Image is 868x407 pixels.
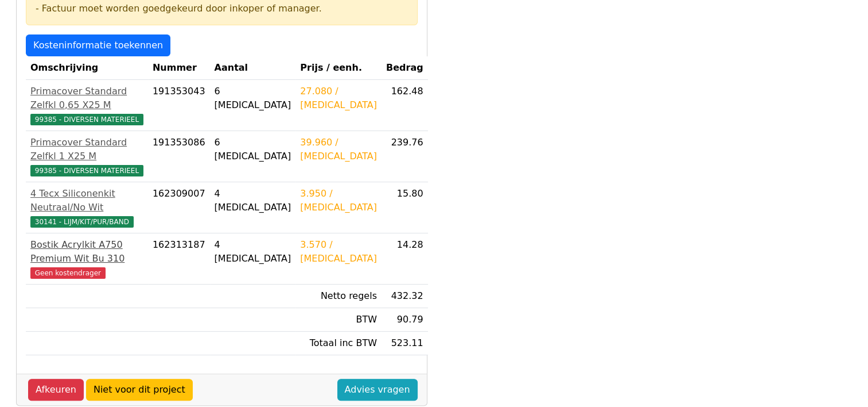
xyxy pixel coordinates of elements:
td: 239.76 [382,131,428,182]
div: 3.570 / [MEDICAL_DATA] [300,238,377,266]
td: 162.48 [382,80,428,131]
td: 432.32 [382,285,428,308]
div: 4 [MEDICAL_DATA] [215,238,291,266]
td: Netto regels [295,285,382,308]
div: Primacover Standard Zelfkl 0,65 X25 M [30,85,143,112]
div: 39.960 / [MEDICAL_DATA] [300,136,377,163]
div: 3.950 / [MEDICAL_DATA] [300,187,377,214]
td: 15.80 [382,182,428,233]
a: Bostik Acrylkit A750 Premium Wit Bu 310Geen kostendrager [30,238,143,279]
div: Bostik Acrylkit A750 Premium Wit Bu 310 [30,238,143,266]
span: 99385 - DIVERSEN MATERIEEL [30,165,143,176]
th: Prijs / eenh. [295,56,382,80]
td: 523.11 [382,332,428,355]
td: 90.79 [382,308,428,332]
th: Nummer [148,56,210,80]
a: 4 Tecx Siliconenkit Neutraal/No Wit30141 - LIJM/KIT/PUR/BAND [30,187,143,228]
div: 4 [MEDICAL_DATA] [215,187,291,214]
td: BTW [295,308,382,332]
a: Primacover Standard Zelfkl 0,65 X25 M99385 - DIVERSEN MATERIEEL [30,85,143,126]
th: Aantal [210,56,296,80]
span: 99385 - DIVERSEN MATERIEEL [30,114,143,125]
td: 162309007 [148,182,210,233]
span: 30141 - LIJM/KIT/PUR/BAND [30,216,134,228]
td: 14.28 [382,233,428,285]
div: 6 [MEDICAL_DATA] [215,85,291,112]
th: Omschrijving [26,56,148,80]
a: Primacover Standard Zelfkl 1 X25 M99385 - DIVERSEN MATERIEEL [30,136,143,177]
div: - Factuur moet worden goedgekeurd door inkoper of manager. [36,2,408,16]
div: Primacover Standard Zelfkl 1 X25 M [30,136,143,163]
a: Advies vragen [337,379,418,401]
div: 27.080 / [MEDICAL_DATA] [300,85,377,112]
a: Kosteninformatie toekennen [26,34,170,56]
th: Bedrag [382,56,428,80]
td: Totaal inc BTW [295,332,382,355]
td: 191353043 [148,80,210,131]
a: Afkeuren [28,379,84,401]
td: 162313187 [148,233,210,285]
div: 6 [MEDICAL_DATA] [215,136,291,163]
div: 4 Tecx Siliconenkit Neutraal/No Wit [30,187,143,214]
span: Geen kostendrager [30,267,106,279]
a: Niet voor dit project [86,379,193,401]
td: 191353086 [148,131,210,182]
